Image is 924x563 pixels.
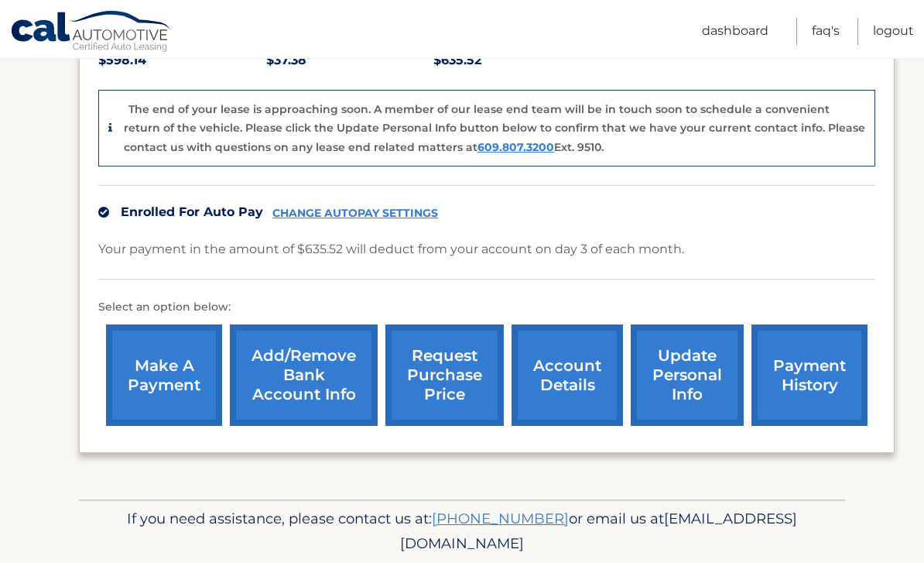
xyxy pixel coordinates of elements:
a: 609.807.3200 [477,140,554,154]
a: [PHONE_NUMBER] [432,510,569,527]
p: The end of your lease is approaching soon. A member of our lease end team will be in touch soon t... [124,102,865,154]
a: update personal info [631,324,744,426]
a: Add/Remove bank account info [230,324,378,426]
a: account details [512,324,623,426]
a: payment history [751,324,868,426]
p: Your payment in the amount of $635.52 will deduct from your account on day 3 of each month. [98,239,684,260]
a: Logout [873,18,914,45]
a: Cal Automotive [10,10,173,55]
a: CHANGE AUTOPAY SETTINGS [272,207,438,220]
p: If you need assistance, please contact us at: or email us at [89,506,835,556]
p: $37.38 [266,50,434,71]
a: Dashboard [702,18,768,45]
p: $598.14 [98,50,266,71]
a: FAQ's [812,18,840,45]
span: [EMAIL_ADDRESS][DOMAIN_NAME] [400,510,797,552]
a: request purchase price [385,324,504,426]
p: $635.52 [433,50,601,71]
span: Enrolled For Auto Pay [121,204,263,219]
img: check.svg [98,207,109,218]
p: Select an option below: [98,298,875,317]
a: make a payment [106,324,222,426]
